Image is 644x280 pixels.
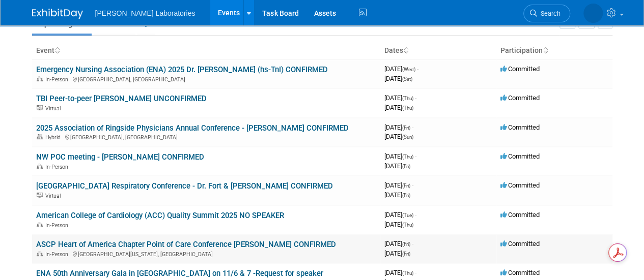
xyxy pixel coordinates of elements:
[402,241,410,247] span: (Fri)
[36,181,333,191] a: [GEOGRAPHIC_DATA] Respiratory Conference - Dr. Fort & [PERSON_NAME] CONFIRMED
[45,193,64,199] span: Virtual
[496,42,612,59] th: Participation
[36,250,376,258] div: [GEOGRAPHIC_DATA][US_STATE], [GEOGRAPHIC_DATA]
[36,65,328,74] a: Emergency Nursing Association (ENA) 2025 Dr. [PERSON_NAME] (hs-TnI) CONFIRMED
[36,123,349,133] a: 2025 Association of Ringside Physicians Annual Conference - [PERSON_NAME] CONFIRMED
[412,181,413,189] span: -
[402,251,410,257] span: (Fri)
[415,94,416,102] span: -
[415,152,416,160] span: -
[45,134,64,141] span: Hybrid
[45,251,71,258] span: In-Person
[403,46,408,54] a: Sort by Start Date
[402,183,410,189] span: (Fri)
[37,76,43,81] img: In-Person Event
[500,123,540,131] span: Committed
[37,193,43,198] img: Virtual Event
[37,134,43,139] img: Hybrid Event
[500,65,540,73] span: Committed
[384,221,413,228] span: [DATE]
[36,75,376,83] div: [GEOGRAPHIC_DATA], [GEOGRAPHIC_DATA]
[384,181,413,189] span: [DATE]
[37,251,43,256] img: In-Person Event
[37,105,43,110] img: Virtual Event
[384,152,416,160] span: [DATE]
[384,250,410,257] span: [DATE]
[384,269,416,276] span: [DATE]
[45,76,71,83] span: In-Person
[500,94,540,102] span: Committed
[32,42,380,59] th: Event
[412,240,413,247] span: -
[402,134,413,140] span: (Sun)
[402,96,413,101] span: (Thu)
[402,105,413,111] span: (Thu)
[384,191,410,199] span: [DATE]
[537,10,561,17] span: Search
[402,125,410,131] span: (Fri)
[402,76,412,82] span: (Sat)
[500,269,540,276] span: Committed
[417,65,418,73] span: -
[384,133,413,140] span: [DATE]
[384,240,413,247] span: [DATE]
[402,222,413,228] span: (Thu)
[384,75,412,82] span: [DATE]
[384,123,413,131] span: [DATE]
[500,152,540,160] span: Committed
[32,9,83,19] img: ExhibitDay
[415,211,416,219] span: -
[415,269,416,276] span: -
[402,193,410,198] span: (Fri)
[37,164,43,169] img: In-Person Event
[500,240,540,247] span: Committed
[543,46,548,54] a: Sort by Participation Type
[523,5,570,22] a: Search
[36,269,323,278] a: ENA 50th Anniversary Gala in [GEOGRAPHIC_DATA] on 11/6 & 7 -Request for speaker
[412,123,413,131] span: -
[380,42,496,59] th: Dates
[54,46,60,54] a: Sort by Event Name
[384,65,418,73] span: [DATE]
[384,94,416,102] span: [DATE]
[402,154,413,160] span: (Thu)
[500,211,540,219] span: Committed
[500,181,540,189] span: Committed
[45,164,71,170] span: In-Person
[36,94,207,103] a: TBI Peer-to-peer [PERSON_NAME] UNCONFIRMED
[384,162,410,170] span: [DATE]
[384,104,413,111] span: [DATE]
[45,105,64,112] span: Virtual
[36,240,336,249] a: ASCP Heart of America Chapter Point of Care Conference [PERSON_NAME] CONFIRMED
[37,222,43,227] img: In-Person Event
[402,67,415,72] span: (Wed)
[36,211,284,220] a: American College of Cardiology (ACC) Quality Summit 2025 NO SPEAKER
[384,211,416,219] span: [DATE]
[402,212,413,218] span: (Tue)
[583,4,603,23] img: Tisha Davis
[36,133,376,141] div: [GEOGRAPHIC_DATA], [GEOGRAPHIC_DATA]
[36,152,204,162] a: NW POC meeting - [PERSON_NAME] CONFIRMED
[402,270,413,276] span: (Thu)
[95,9,195,17] span: [PERSON_NAME] Laboratories
[45,222,71,229] span: In-Person
[402,164,410,169] span: (Fri)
